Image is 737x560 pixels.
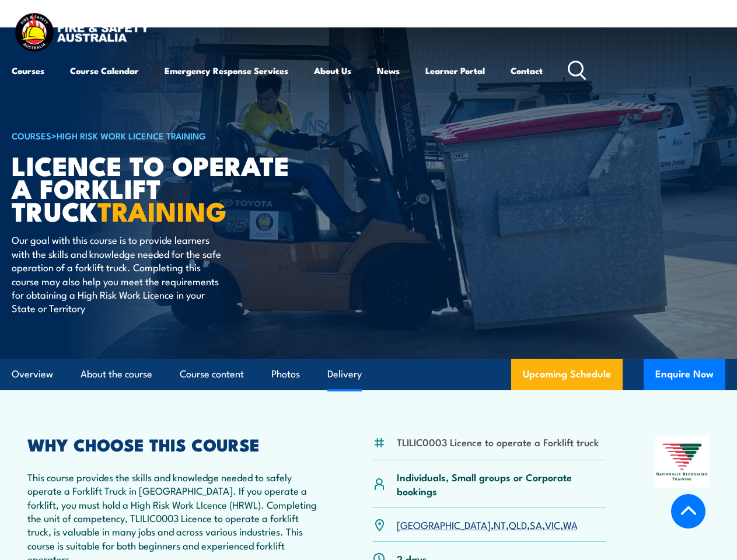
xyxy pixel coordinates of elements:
[97,190,227,230] strong: TRAINING
[12,153,300,222] h1: Licence to operate a forklift truck
[563,517,578,531] a: WA
[12,57,44,85] a: Courses
[397,517,491,531] a: [GEOGRAPHIC_DATA]
[165,57,288,85] a: Emergency Response Services
[397,518,578,531] p: , , , , ,
[12,129,51,142] a: COURSES
[494,517,506,531] a: NT
[655,436,710,488] img: Nationally Recognised Training logo.
[271,359,300,390] a: Photos
[377,57,400,85] a: News
[314,57,351,85] a: About Us
[511,359,623,390] a: Upcoming Schedule
[12,233,225,314] p: Our goal with this course is to provide learners with the skills and knowledge needed for the saf...
[397,470,606,498] p: Individuals, Small groups or Corporate bookings
[425,57,485,85] a: Learner Portal
[12,359,53,390] a: Overview
[57,129,206,142] a: High Risk Work Licence Training
[397,435,599,449] li: TLILIC0003 Licence to operate a Forklift truck
[70,57,139,85] a: Course Calendar
[12,128,300,142] h6: >
[327,359,362,390] a: Delivery
[644,359,725,390] button: Enquire Now
[511,57,543,85] a: Contact
[180,359,244,390] a: Course content
[27,436,323,452] h2: WHY CHOOSE THIS COURSE
[530,517,542,531] a: SA
[545,517,560,531] a: VIC
[81,359,152,390] a: About the course
[509,517,527,531] a: QLD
